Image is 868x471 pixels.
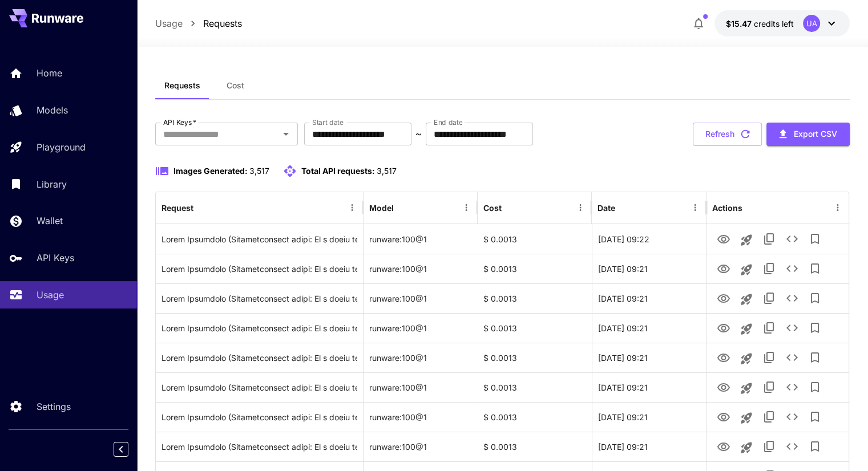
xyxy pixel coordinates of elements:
button: $15.4731UA [714,10,850,36]
button: Add to library [804,376,826,399]
div: Click to copy prompt [162,314,357,343]
button: Launch in playground [735,229,758,251]
div: Click to copy prompt [162,373,357,402]
div: runware:100@1 [364,343,478,372]
div: Request [162,203,193,213]
div: Click to copy prompt [162,403,357,432]
label: End date [434,117,462,127]
button: Launch in playground [735,288,758,311]
div: 21 Aug, 2025 09:21 [592,254,706,283]
button: View Image [712,405,735,428]
div: runware:100@1 [364,402,478,432]
div: $ 0.0013 [478,343,592,372]
div: runware:100@1 [364,283,478,313]
div: Date [597,203,615,213]
button: Sort [503,200,519,216]
button: Launch in playground [735,377,758,400]
button: Copy TaskUUID [758,376,781,399]
nav: breadcrumb [155,17,242,30]
button: See details [781,287,804,310]
button: Launch in playground [735,347,758,370]
label: API Keys [163,117,196,127]
span: Total API requests: [301,166,375,176]
div: UA [803,15,820,32]
button: View Image [712,257,735,280]
span: 3,517 [377,166,397,176]
a: Usage [155,17,183,30]
div: runware:100@1 [364,224,478,254]
button: Add to library [804,257,826,280]
div: Click to copy prompt [162,284,357,313]
p: Requests [203,17,242,30]
div: $ 0.0013 [478,254,592,283]
span: credits left [754,19,794,29]
div: 21 Aug, 2025 09:21 [592,283,706,313]
button: Launch in playground [735,407,758,429]
div: $ 0.0013 [478,402,592,432]
div: 21 Aug, 2025 09:21 [592,402,706,432]
button: See details [781,257,804,280]
button: Refresh [693,123,762,146]
p: Library [37,177,67,191]
div: Collapse sidebar [122,439,137,460]
button: View Image [712,316,735,339]
div: 21 Aug, 2025 09:21 [592,372,706,402]
p: Settings [37,400,71,413]
button: Copy TaskUUID [758,435,781,458]
div: runware:100@1 [364,372,478,402]
span: $15.47 [726,19,754,29]
div: $ 0.0013 [478,313,592,343]
p: API Keys [37,251,74,265]
button: Menu [830,200,846,216]
button: Menu [687,200,703,216]
span: Images Generated: [173,166,248,176]
div: runware:100@1 [364,254,478,283]
div: 21 Aug, 2025 09:21 [592,343,706,372]
button: See details [781,228,804,250]
button: View Image [712,286,735,310]
button: Copy TaskUUID [758,228,781,250]
button: Copy TaskUUID [758,316,781,339]
button: Add to library [804,287,826,310]
button: See details [781,405,804,428]
button: See details [781,435,804,458]
button: Launch in playground [735,436,758,459]
p: Wallet [37,214,63,228]
div: 21 Aug, 2025 09:21 [592,313,706,343]
button: View Image [712,435,735,458]
button: See details [781,346,804,369]
button: Add to library [804,316,826,339]
button: View Image [712,346,735,369]
button: Copy TaskUUID [758,257,781,280]
span: Requests [164,80,200,91]
p: Playground [37,140,86,154]
button: Menu [572,200,588,216]
div: Click to copy prompt [162,343,357,372]
button: Launch in playground [735,258,758,281]
button: View Image [712,375,735,399]
button: Sort [395,200,411,216]
button: Add to library [804,346,826,369]
div: Click to copy prompt [162,225,357,254]
div: $ 0.0013 [478,432,592,461]
div: Click to copy prompt [162,254,357,283]
p: Home [37,66,62,80]
span: Cost [227,80,244,91]
button: Copy TaskUUID [758,287,781,310]
div: $ 0.0013 [478,283,592,313]
div: Actions [712,203,742,213]
div: Cost [483,203,502,213]
button: Copy TaskUUID [758,405,781,428]
div: runware:100@1 [364,313,478,343]
button: Add to library [804,228,826,250]
span: 3,517 [249,166,269,176]
button: Collapse sidebar [114,442,128,457]
div: $15.4731 [726,18,794,30]
button: Add to library [804,435,826,458]
button: Open [278,126,294,142]
p: ~ [415,127,422,141]
button: Launch in playground [735,318,758,340]
div: Click to copy prompt [162,432,357,461]
label: Start date [312,117,344,127]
